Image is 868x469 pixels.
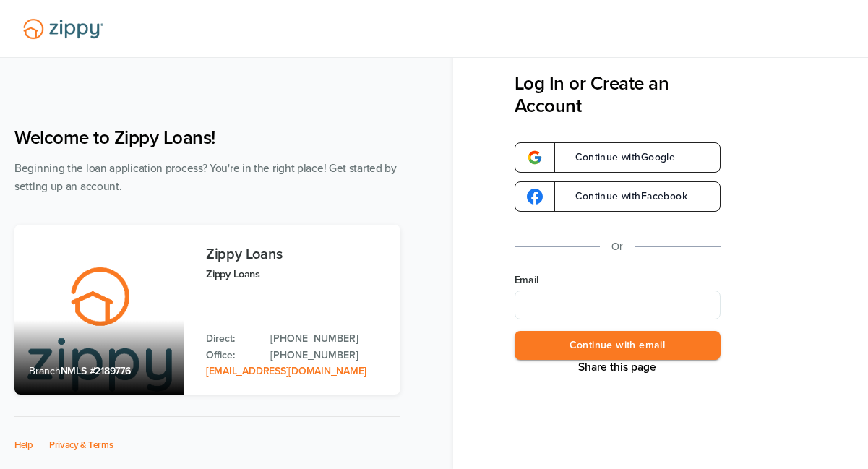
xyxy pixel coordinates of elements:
[206,365,366,377] a: Email Address: zippyguide@zippymh.com
[49,439,113,451] a: Privacy & Terms
[515,331,721,361] button: Continue with email
[515,181,721,212] a: google-logoContinue withFacebook
[14,126,400,149] h1: Welcome to Zippy Loans!
[14,162,397,193] span: Beginning the loan application process? You're in the right place! Get started by setting up an a...
[561,152,676,163] span: Continue with Google
[574,360,661,374] button: Share This Page
[561,192,687,202] span: Continue with Facebook
[611,238,623,256] p: Or
[206,246,386,262] h3: Zippy Loans
[515,142,721,173] a: google-logoContinue withGoogle
[270,331,386,347] a: Direct Phone: 512-975-2947
[14,439,33,451] a: Help
[29,365,61,377] span: Branch
[206,331,256,347] p: Direct:
[527,150,543,165] img: google-logo
[61,365,131,377] span: NMLS #2189776
[515,72,721,117] h3: Log In or Create an Account
[515,273,721,288] label: Email
[515,291,721,319] input: Email Address
[14,12,112,46] img: Lender Logo
[270,348,386,363] a: Office Phone: 512-975-2947
[206,348,256,363] p: Office:
[527,189,543,205] img: google-logo
[206,266,386,283] p: Zippy Loans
